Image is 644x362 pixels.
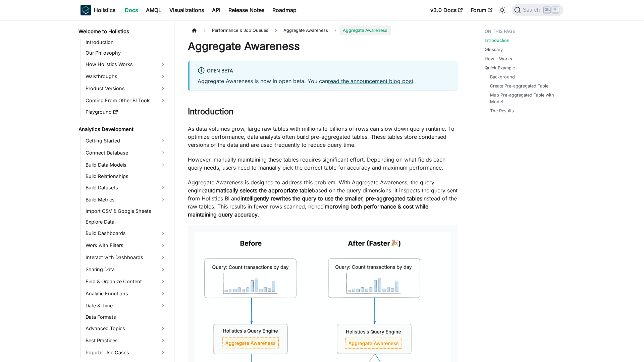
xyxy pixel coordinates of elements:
a: Map Pre-aggregated Table with Model [490,92,557,105]
a: Build Data Models [84,160,168,170]
a: Quick Example [485,65,515,71]
a: Walkthroughs [84,71,168,82]
a: Import CSV & Google Sheets [84,206,168,216]
a: Forum [467,5,496,15]
a: Coming From Other BI Tools [84,95,168,106]
button: Switch between dark and light mode (currently light mode) [497,5,507,15]
a: Visualizations [165,5,208,15]
a: Sharing Data [84,264,168,275]
a: Product Versions [84,83,168,94]
kbd: K [552,7,559,13]
a: Analytic Functions [84,288,168,299]
a: AMQL [142,5,165,15]
a: v3.0 Docs [426,5,467,15]
a: HolisticsHolistics [80,5,115,15]
a: Our Philosophy [84,48,168,58]
button: Search (Ctrl+K) [512,4,563,16]
a: Release Notes [224,5,268,15]
b: Holistics [94,6,115,14]
a: Create Pre-aggregated Table [490,83,548,89]
a: How It Works [485,56,512,62]
p: However, manually maintaining these tables requires significant effort. Depending on what fields ... [188,156,458,172]
a: Home page [188,25,201,35]
a: Glossary [485,46,503,53]
p: As data volumes grow, large raw tables with millions to billions of rows can slow down query runt... [188,125,458,149]
a: read the announcement blog post [328,78,413,84]
a: Connect Database [84,147,168,158]
a: Advanced Topics [84,323,168,334]
a: Roadmap [268,5,301,15]
span: Aggregate Awareness [280,25,331,35]
a: Data Formats [84,312,168,322]
a: Find & Organize Content [84,276,168,287]
h1: Aggregate Awareness [188,40,458,53]
a: Welcome to Holistics [76,27,168,36]
p: Aggregate Awareness is designed to address this problem. With Aggregate Awareness, the query engi... [188,178,458,219]
a: Introduction [485,37,509,44]
a: Build Metrics [84,194,168,205]
img: Holistics [80,5,91,15]
strong: intelligently rewrites the query to use the smaller, pre-aggregated tables [240,195,422,202]
a: How Holistics Works [84,59,168,70]
a: Build Dashboards [84,228,168,239]
a: API [208,5,224,15]
strong: automatically selects the appropriate table [205,187,312,194]
a: Getting Started [84,135,168,146]
a: Explore Data [84,217,168,227]
span: Search [521,7,544,13]
a: Background [490,74,515,80]
a: Interact with Dashboards [84,252,168,263]
span: Aggregate Awareness [339,25,391,35]
a: Introduction [84,38,168,47]
a: Playground [84,107,168,117]
span: Performance & Job Queues [209,25,272,35]
a: Docs [121,5,142,15]
a: Best Practices [84,335,168,346]
p: Aggregate Awareness is now in open beta. You can . [198,77,450,85]
nav: Breadcrumbs [188,25,458,35]
a: Date & Time [84,300,168,311]
a: Popular Use Cases [84,347,168,358]
a: Work with Filters [84,240,168,251]
a: Analytics Development [76,125,168,134]
a: Build Datasets [84,182,168,193]
a: Build Relationships [84,172,168,181]
div: Open Beta [198,67,450,75]
h2: Introduction [188,107,458,119]
nav: Docs sidebar [74,20,174,362]
a: The Results [490,108,514,114]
